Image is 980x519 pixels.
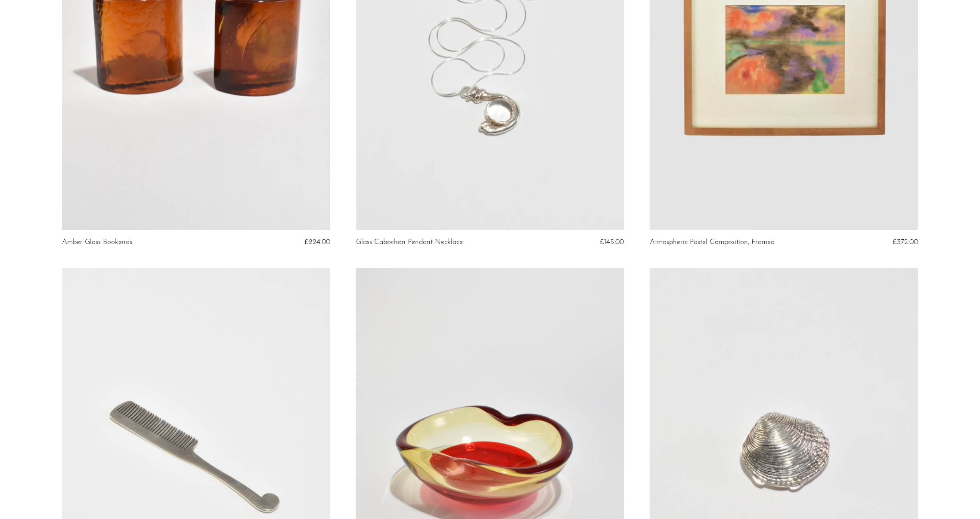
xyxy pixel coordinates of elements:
[893,238,918,246] span: £372.00
[650,238,775,246] a: Atmospheric Pastel Composition, Framed
[356,238,463,246] a: Glass Cabochon Pendant Necklace
[600,238,624,246] span: £145.00
[304,238,330,246] span: £224.00
[62,238,132,246] a: Amber Glass Bookends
